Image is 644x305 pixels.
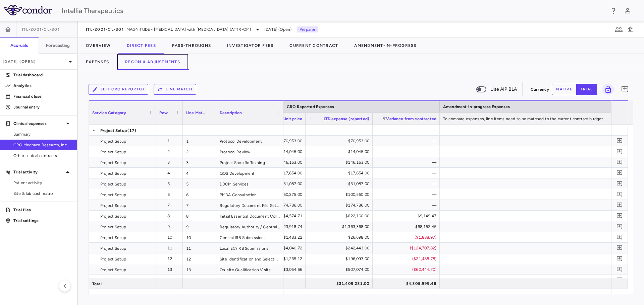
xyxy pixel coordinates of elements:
span: Line Match [186,110,207,115]
button: Add comment [615,201,624,210]
button: Add comment [615,190,624,199]
div: ($60,444.70) [379,264,436,275]
div: Protocol Review [216,146,283,157]
button: native [552,84,577,95]
div: Regulatory Document File Setup [216,200,283,210]
button: Add comment [615,276,624,285]
span: Project Setup [100,157,126,168]
button: Add comment [615,243,624,252]
div: $31,409,231.00 [312,278,369,289]
div: 3 [183,157,216,167]
div: 5 [162,178,179,189]
span: Service Category [92,110,126,115]
p: Currency [531,86,549,92]
div: 13 [183,264,216,275]
span: Project Setup [100,125,127,136]
div: Local EC/IRB Submissions [216,243,283,253]
button: Add comment [615,222,624,231]
div: $174,786.00 [312,200,369,211]
svg: Add comment [616,202,623,208]
div: 7 [183,200,216,210]
div: 2 [183,146,216,157]
div: QOS Development [216,168,283,178]
div: — [379,189,436,200]
div: $1,363,368.00 [312,221,369,232]
div: $31,087.00 [312,178,369,189]
button: Direct Fees [119,37,164,54]
button: Add comment [615,136,624,145]
div: Protocol Development [216,136,283,146]
span: Other clinical contracts [13,153,72,159]
span: Variance from contracted [386,117,436,121]
button: Recon & Adjustments [117,54,188,70]
span: Total [92,279,102,289]
span: CRO Medpace Research, Inc. [13,142,72,148]
span: Summary [13,131,72,137]
div: $622,160.00 [312,211,369,221]
div: 14 [183,275,216,285]
svg: Add comment [616,138,623,144]
p: Journal entry [13,104,72,110]
div: DDCM Services [216,178,283,189]
svg: Add comment [616,180,623,187]
div: 1 [183,136,216,146]
span: To compare expenses, line items need to be matched to the current contract budget. [443,117,604,121]
h6: Forecasting [46,43,70,49]
button: Amendment-In-Progress [346,37,424,54]
div: $507,074.00 [312,264,369,275]
span: ITL-2001-CL-301 [86,27,124,32]
div: $9,149.47 [379,211,436,221]
button: Add comment [615,168,624,177]
span: CRO Reported Expenses [287,104,334,109]
div: $14,045.00 [312,146,369,157]
p: Preparer [297,26,318,32]
div: $4,305,999.46 [379,278,436,289]
span: Use AIP BLA [490,86,517,93]
span: Project Setup [100,168,126,179]
svg: Add comment [616,234,623,240]
button: Add comment [615,147,624,156]
div: Site Identification and Selection [216,253,283,264]
div: 10 [183,232,216,242]
div: Project Specific Training [216,157,283,167]
button: Add comment [619,84,631,95]
svg: Add comment [616,213,623,219]
p: Analytics [13,83,72,89]
button: Add comment [615,265,624,274]
button: Add comment [615,158,624,167]
div: — [379,146,436,157]
span: [DATE] (Open) [264,26,291,32]
span: (17) [127,125,137,136]
button: Add comment [615,211,624,220]
span: Project Setup [100,179,126,189]
p: Trial dashboard [13,72,72,78]
span: Row [159,110,168,115]
div: — [379,136,436,146]
div: Regulatory Authority / Central EC Submissions [216,221,283,232]
span: Description [220,110,242,115]
div: 9 [162,221,179,232]
button: Edit CRO reported [89,84,148,95]
div: $70,953.00 [312,136,369,146]
div: PMDA Consultation [216,189,283,200]
div: — [379,200,436,211]
span: Project Setup [100,222,126,232]
span: Amendment-in-progress Expenses [443,104,510,109]
svg: Add comment [621,85,629,93]
button: Add comment [615,179,624,188]
div: 8 [183,211,216,221]
div: 9 [183,221,216,232]
div: — [379,178,436,189]
span: Lock grid [600,84,614,95]
span: Project Setup [100,254,126,264]
h6: Accruals [10,43,28,49]
div: $26,698.00 [312,232,369,243]
span: LTD expense (reported) [324,117,369,121]
svg: Add comment [616,245,623,251]
svg: Add comment [616,255,623,262]
span: Project Setup [100,147,126,157]
button: Pass-Throughs [164,37,219,54]
img: logo-full-BYUhSk78.svg [4,5,52,15]
div: $146,163.00 [312,157,369,168]
span: ITL-2001-CL-301 [22,27,60,32]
